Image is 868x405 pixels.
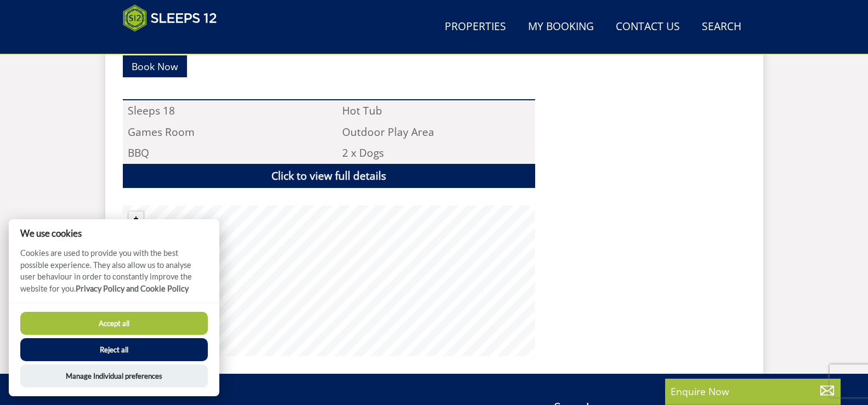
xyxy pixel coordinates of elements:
button: Manage Individual preferences [20,364,208,387]
a: Properties [440,15,510,39]
button: Accept all [20,312,208,335]
li: Hot Tub [337,100,535,121]
button: Reject all [20,338,208,361]
canvas: Map [123,206,535,356]
a: Contact Us [611,15,684,39]
li: BBQ [123,142,321,163]
li: 2 x Dogs [337,142,535,163]
img: Sleeps 12 [123,4,217,32]
p: Cookies are used to provide you with the best possible experience. They also allow us to analyse ... [9,247,219,303]
a: Click to view full details [123,164,535,189]
button: Zoom in [129,212,143,226]
iframe: Customer reviews powered by Trustpilot [117,38,232,48]
a: Privacy Policy and Cookie Policy [76,284,189,293]
a: Search [697,15,746,39]
p: Enquire Now [671,384,835,398]
a: My Booking [524,15,598,39]
li: Outdoor Play Area [337,122,535,142]
li: Games Room [123,122,321,142]
a: Book Now [123,55,187,77]
li: Sleeps 18 [123,100,321,121]
h2: We use cookies [9,228,219,238]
